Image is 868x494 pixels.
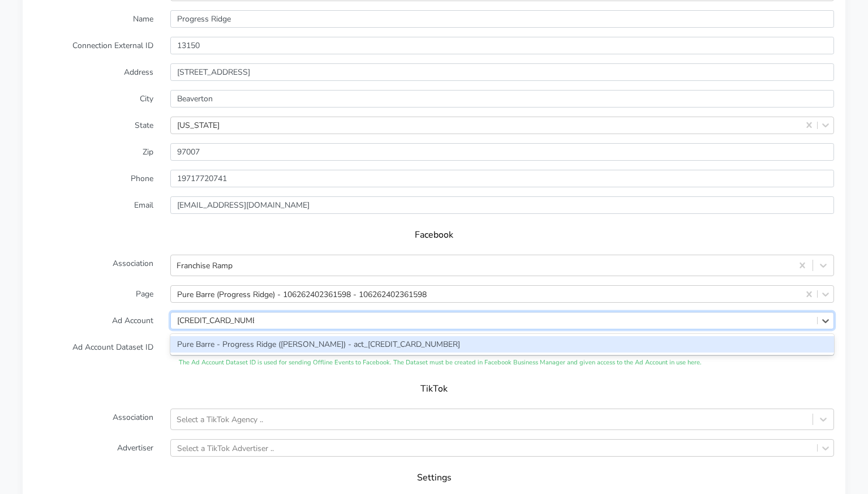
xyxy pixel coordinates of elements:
[25,117,162,134] label: State
[25,409,162,430] label: Association
[170,63,834,81] input: Enter Address ..
[25,439,162,457] label: Advertiser
[25,338,162,368] label: Ad Account Dataset ID
[177,288,427,300] div: Pure Barre (Progress Ridge) - 106262402361598 - 106262402361598
[177,260,233,272] div: Franchise Ramp
[45,384,823,394] h5: TikTok
[25,196,162,214] label: Email
[25,63,162,81] label: Address
[170,37,834,54] input: Enter the external ID ..
[170,10,834,28] input: Enter Name ...
[25,37,162,54] label: Connection External ID
[45,472,823,483] h5: Settings
[25,10,162,28] label: Name
[170,196,834,214] input: Enter Email ...
[177,119,220,131] div: [US_STATE]
[25,90,162,108] label: City
[177,442,274,454] div: Select a TikTok Advertiser ..
[25,312,162,329] label: Ad Account
[25,285,162,303] label: Page
[170,170,834,187] input: Enter phone ...
[45,230,823,240] h5: Facebook
[170,336,834,353] div: Pure Barre - Progress Ridge ([PERSON_NAME]) - act_[CREDIT_CARD_NUMBER]
[177,414,263,426] div: Select a TikTok Agency ..
[25,255,162,276] label: Association
[170,143,834,161] input: Enter Zip ..
[25,170,162,187] label: Phone
[170,90,834,108] input: Enter the City ..
[170,358,834,368] div: The Ad Account Dataset ID is used for sending Offline Events to Facebook. The Dataset must be cre...
[25,143,162,161] label: Zip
